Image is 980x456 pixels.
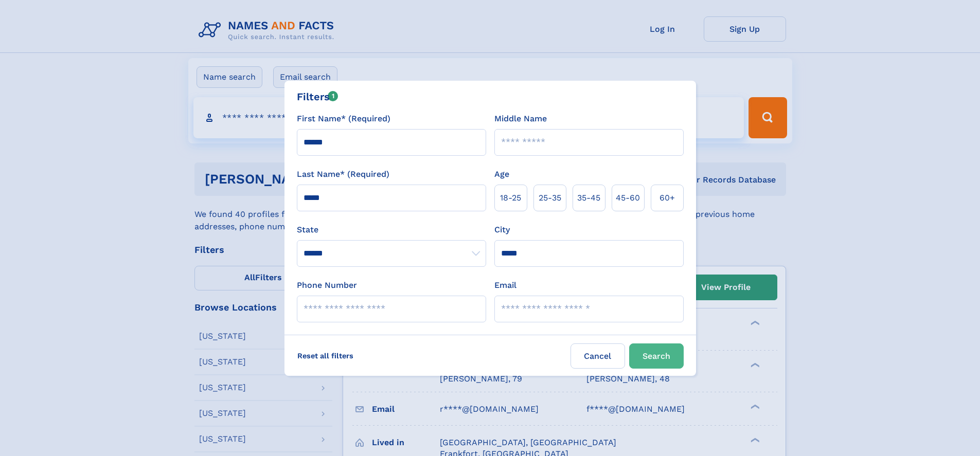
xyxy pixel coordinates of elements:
span: 60+ [660,192,675,204]
span: 25‑35 [539,192,561,204]
label: Cancel [571,343,625,369]
label: Middle Name [494,113,547,125]
div: Filters [297,89,338,104]
label: Phone Number [297,279,357,291]
label: Reset all filters [291,343,360,368]
button: Search [629,343,684,369]
span: 18‑25 [500,192,521,204]
label: Age [494,168,509,180]
span: 35‑45 [577,192,600,204]
label: Last Name* (Required) [297,168,389,180]
label: First Name* (Required) [297,113,390,125]
label: City [494,224,510,236]
span: 45‑60 [616,192,640,204]
label: State [297,224,486,236]
label: Email [494,279,516,291]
